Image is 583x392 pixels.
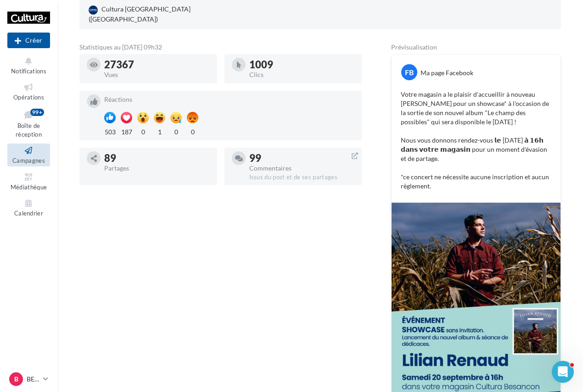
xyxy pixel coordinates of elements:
iframe: Intercom live chat [552,361,574,383]
p: Votre magasin a le plaisir d'accueillir à nouveau [PERSON_NAME] pour un showcase* à l'occasion de... [401,90,551,191]
a: B BESANCON [7,370,50,388]
span: B [14,375,18,384]
div: Prévisualisation [391,44,561,50]
span: Notifications [11,67,46,75]
button: Notifications [7,54,50,77]
div: Issus du post et de ses partages [249,173,355,182]
span: Médiathèque [11,183,47,191]
p: BESANCON [27,375,39,384]
div: 99 [249,153,355,163]
div: 0 [170,126,182,137]
div: 1 [154,126,165,137]
span: Opérations [13,94,44,101]
a: Cultura [GEOGRAPHIC_DATA] ([GEOGRAPHIC_DATA]) [87,3,242,26]
div: 89 [104,153,210,163]
div: 0 [187,126,198,137]
div: 187 [121,126,132,137]
div: Vues [104,72,210,78]
div: FB [401,64,417,80]
div: Ma page Facebook [420,68,473,77]
a: Boîte de réception99+ [7,107,50,140]
span: Boîte de réception [16,122,42,138]
div: 1009 [249,60,355,70]
div: Nouvelle campagne [7,33,50,48]
span: Campagnes [12,157,45,164]
button: Créer [7,33,50,48]
div: Partages [104,165,210,171]
div: 0 [137,126,149,137]
div: 27367 [104,60,210,70]
div: Commentaires [249,165,355,171]
div: Réactions [104,96,354,103]
div: 503 [104,126,116,137]
a: Opérations [7,80,50,103]
a: Campagnes [7,144,50,166]
a: Calendrier [7,196,50,219]
div: Clics [249,72,355,78]
div: 99+ [30,109,44,116]
span: Calendrier [14,210,43,217]
div: Statistiques au [DATE] 09h32 [79,44,362,50]
a: Médiathèque [7,170,50,193]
